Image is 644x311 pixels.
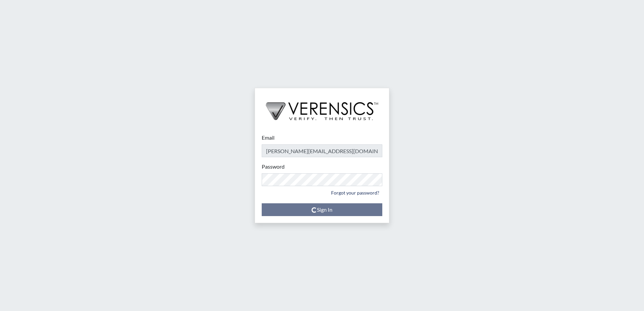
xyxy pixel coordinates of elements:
a: Forgot your password? [328,187,382,198]
label: Password [262,163,285,171]
label: Email [262,134,275,142]
img: logo-wide-black.2aad4157.png [255,88,389,127]
button: Sign In [262,203,382,216]
input: Email [262,144,382,157]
